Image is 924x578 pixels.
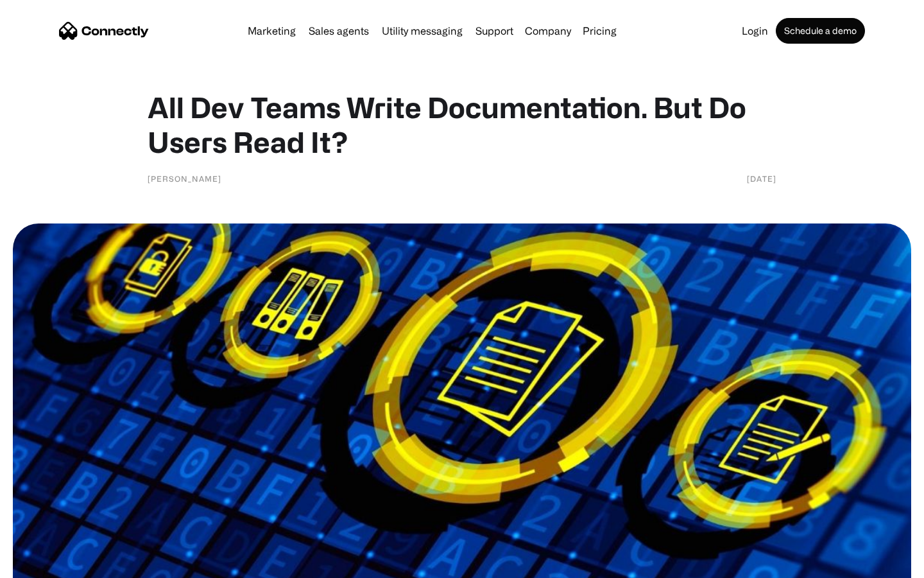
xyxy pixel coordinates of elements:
[377,26,468,36] a: Utility messaging
[577,26,622,36] a: Pricing
[13,556,77,574] aside: Language selected: English
[525,22,571,40] div: Company
[243,26,301,36] a: Marketing
[59,21,149,40] a: home
[747,172,776,185] div: [DATE]
[26,556,77,574] ul: Language list
[148,172,221,185] div: [PERSON_NAME]
[304,26,374,36] a: Sales agents
[521,22,575,40] div: Company
[776,18,865,44] a: Schedule a demo
[148,90,776,159] h1: All Dev Teams Write Documentation. But Do Users Read It?
[470,26,518,36] a: Support
[737,26,773,36] a: Login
